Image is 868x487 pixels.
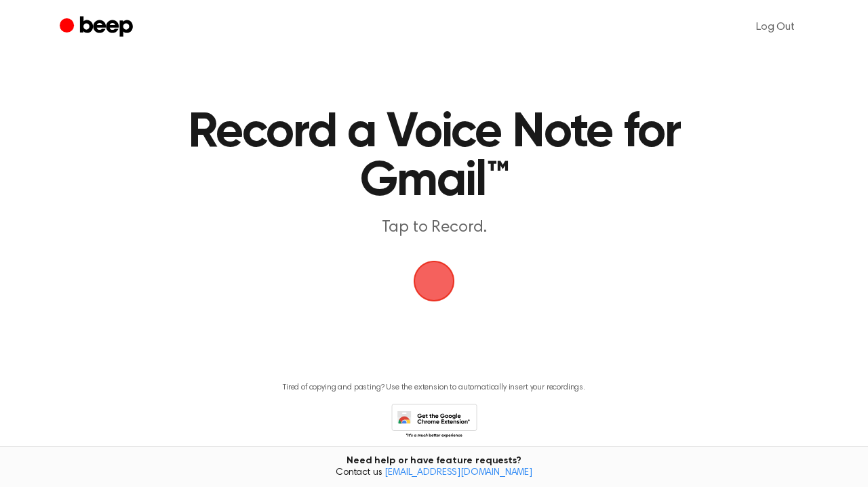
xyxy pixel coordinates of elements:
h1: Record a Voice Note for Gmail™ [146,108,722,206]
a: Beep [60,14,136,41]
a: Log Out [743,11,808,43]
p: Tired of copying and pasting? Use the extension to automatically insert your recordings. [283,383,585,393]
span: Contact us [8,467,860,480]
a: [EMAIL_ADDRESS][DOMAIN_NAME] [384,468,532,478]
button: Beep Logo [414,261,454,301]
p: Tap to Record. [174,217,694,239]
